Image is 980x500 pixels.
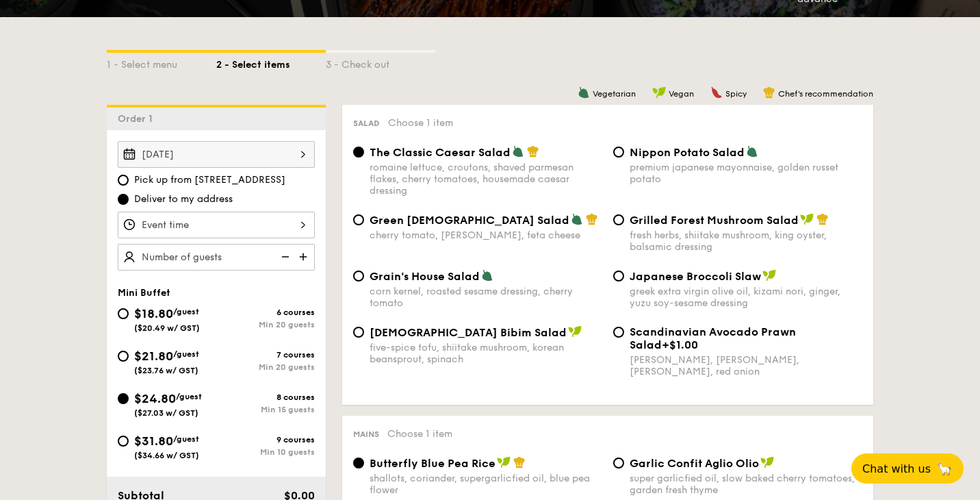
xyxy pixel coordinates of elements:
img: icon-spicy.37a8142b.svg [710,86,723,99]
span: /guest [173,349,199,359]
img: icon-vegan.f8ff3823.svg [760,456,774,468]
span: ($34.66 w/ GST) [134,451,199,460]
span: Choose 1 item [387,428,452,440]
input: Scandinavian Avocado Prawn Salad+$1.00[PERSON_NAME], [PERSON_NAME], [PERSON_NAME], red onion [613,327,624,338]
img: icon-chef-hat.a58ddaea.svg [816,213,829,225]
span: Mini Buffet [118,287,170,299]
span: ($23.76 w/ GST) [134,366,198,375]
img: icon-vegetarian.fe4039eb.svg [512,145,524,158]
span: Garlic Confit Aglio Olio [630,457,759,470]
input: Grain's House Saladcorn kernel, roasted sesame dressing, cherry tomato [353,271,364,282]
span: Mains [353,429,379,439]
input: Japanese Broccoli Slawgreek extra virgin olive oil, kizami nori, ginger, yuzu soy-sesame dressing [613,271,624,282]
input: Deliver to my address [118,194,129,205]
div: corn kernel, roasted sesame dressing, cherry tomato [370,286,602,309]
img: icon-vegetarian.fe4039eb.svg [571,213,583,225]
div: Min 20 guests [216,320,315,329]
div: 6 courses [216,308,315,317]
span: Chat with us [862,462,931,475]
div: premium japanese mayonnaise, golden russet potato [630,162,862,185]
span: /guest [176,392,202,401]
div: shallots, coriander, supergarlicfied oil, blue pea flower [370,473,602,496]
div: fresh herbs, shiitake mushroom, king oyster, balsamic dressing [630,229,862,253]
div: Min 20 guests [216,362,315,372]
div: super garlicfied oil, slow baked cherry tomatoes, garden fresh thyme [630,473,862,496]
span: ($27.03 w/ GST) [134,408,198,418]
span: $31.80 [134,434,173,449]
span: Vegetarian [593,89,636,99]
input: Event date [118,141,315,168]
span: Grain's House Salad [370,270,480,283]
span: $21.80 [134,349,173,364]
span: Order 1 [118,113,158,125]
input: $31.80/guest($34.66 w/ GST)9 coursesMin 10 guests [118,436,129,447]
span: [DEMOGRAPHIC_DATA] Bibim Salad [370,326,567,339]
div: Min 10 guests [216,447,315,457]
div: 9 courses [216,435,315,445]
span: Spicy [725,89,747,99]
span: Pick up from [STREET_ADDRESS] [134,173,285,187]
input: Event time [118,212,315,238]
span: 🦙 [936,461,953,477]
div: greek extra virgin olive oil, kizami nori, ginger, yuzu soy-sesame dressing [630,286,862,309]
span: Grilled Forest Mushroom Salad [630,214,799,227]
span: The Classic Caesar Salad [370,146,511,159]
img: icon-add.58712e84.svg [294,244,315,270]
input: Number of guests [118,244,315,271]
span: Nippon Potato Salad [630,146,745,159]
input: $21.80/guest($23.76 w/ GST)7 coursesMin 20 guests [118,351,129,362]
img: icon-reduce.1d2dbef1.svg [274,244,294,270]
img: icon-vegan.f8ff3823.svg [652,86,666,99]
span: /guest [173,307,199,316]
span: Green [DEMOGRAPHIC_DATA] Salad [370,214,569,227]
span: Deliver to my address [134,192,233,206]
span: Choose 1 item [388,117,453,129]
button: Chat with us🦙 [851,453,964,484]
input: Green [DEMOGRAPHIC_DATA] Saladcherry tomato, [PERSON_NAME], feta cheese [353,214,364,225]
div: [PERSON_NAME], [PERSON_NAME], [PERSON_NAME], red onion [630,354,862,377]
input: $18.80/guest($20.49 w/ GST)6 coursesMin 20 guests [118,308,129,319]
div: 2 - Select items [216,53,326,72]
div: cherry tomato, [PERSON_NAME], feta cheese [370,229,602,241]
span: $24.80 [134,391,176,406]
div: five-spice tofu, shiitake mushroom, korean beansprout, spinach [370,342,602,365]
span: Salad [353,118,380,128]
span: Scandinavian Avocado Prawn Salad [630,325,796,351]
span: +$1.00 [662,338,698,351]
img: icon-vegetarian.fe4039eb.svg [578,86,590,99]
span: Butterfly Blue Pea Rice [370,457,495,470]
input: The Classic Caesar Saladromaine lettuce, croutons, shaved parmesan flakes, cherry tomatoes, house... [353,147,364,158]
div: romaine lettuce, croutons, shaved parmesan flakes, cherry tomatoes, housemade caesar dressing [370,162,602,197]
span: $18.80 [134,306,173,321]
span: Chef's recommendation [778,89,873,99]
input: $24.80/guest($27.03 w/ GST)8 coursesMin 15 guests [118,393,129,404]
div: 8 courses [216,392,315,402]
div: 1 - Select menu [107,53,216,72]
input: Garlic Confit Aglio Oliosuper garlicfied oil, slow baked cherry tomatoes, garden fresh thyme [613,458,624,468]
input: Pick up from [STREET_ADDRESS] [118,175,129,186]
img: icon-vegan.f8ff3823.svg [762,269,776,282]
span: /guest [173,434,199,444]
img: icon-chef-hat.a58ddaea.svg [586,213,598,225]
img: icon-vegetarian.fe4039eb.svg [481,269,493,282]
img: icon-vegan.f8ff3823.svg [800,213,814,225]
img: icon-vegetarian.fe4039eb.svg [746,145,758,158]
input: Butterfly Blue Pea Riceshallots, coriander, supergarlicfied oil, blue pea flower [353,458,364,468]
img: icon-chef-hat.a58ddaea.svg [513,456,526,468]
input: Nippon Potato Saladpremium japanese mayonnaise, golden russet potato [613,147,624,158]
input: [DEMOGRAPHIC_DATA] Bibim Saladfive-spice tofu, shiitake mushroom, korean beansprout, spinach [353,327,364,338]
div: 3 - Check out [326,53,435,72]
img: icon-vegan.f8ff3823.svg [568,325,582,338]
span: Vegan [669,89,694,99]
img: icon-vegan.f8ff3823.svg [497,456,511,468]
span: ($20.49 w/ GST) [134,323,200,333]
div: 7 courses [216,350,315,360]
span: Japanese Broccoli Slaw [630,270,761,283]
input: Grilled Forest Mushroom Saladfresh herbs, shiitake mushroom, king oyster, balsamic dressing [613,214,624,225]
div: Min 15 guests [216,405,315,414]
img: icon-chef-hat.a58ddaea.svg [527,145,539,158]
img: icon-chef-hat.a58ddaea.svg [763,86,775,99]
